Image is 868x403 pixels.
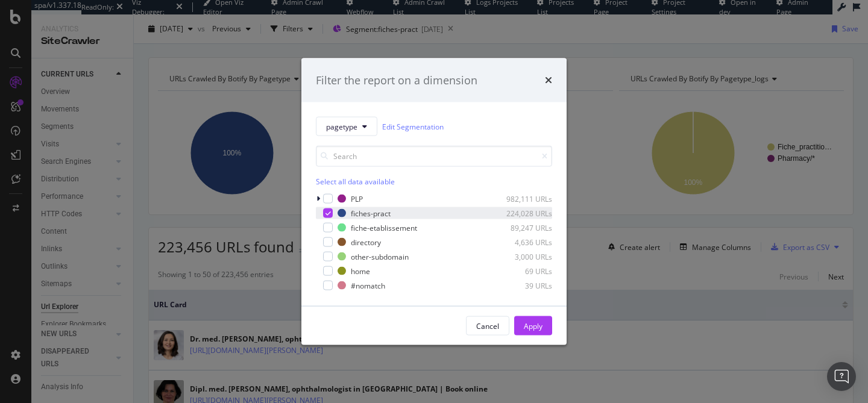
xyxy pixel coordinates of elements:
[351,251,409,261] div: other-subdomain
[545,72,552,88] div: times
[351,280,385,290] div: #nomatch
[301,58,567,345] div: modal
[326,121,357,131] span: pagetype
[493,251,552,261] div: 3,000 URLs
[493,237,552,247] div: 4,636 URLs
[316,72,477,88] div: Filter the report on a dimension
[524,320,542,331] div: Apply
[316,117,377,136] button: pagetype
[316,146,552,167] input: Search
[493,280,552,290] div: 39 URLs
[466,316,509,336] button: Cancel
[514,316,552,336] button: Apply
[493,222,552,233] div: 89,247 URLs
[827,362,856,391] div: Open Intercom Messenger
[493,266,552,276] div: 69 URLs
[493,208,552,218] div: 224,028 URLs
[351,222,417,233] div: fiche-etablissement
[351,208,391,218] div: fiches-pract
[476,320,499,331] div: Cancel
[316,177,552,187] div: Select all data available
[382,120,444,133] a: Edit Segmentation
[351,237,381,247] div: directory
[351,193,363,204] div: PLP
[493,193,552,204] div: 982,111 URLs
[351,266,370,276] div: home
